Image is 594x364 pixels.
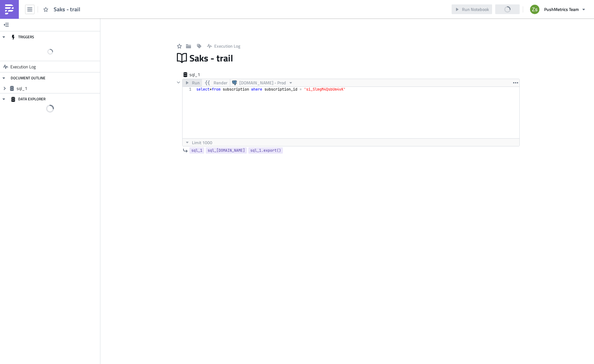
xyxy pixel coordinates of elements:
[347,156,355,164] button: Add Block below
[147,23,167,30] span: Add Image
[11,93,45,105] div: DATA EXPLORER
[452,4,492,14] button: Run Notebook
[495,4,520,14] button: Share
[17,86,98,91] span: sql_1
[189,52,234,64] span: Saks - trail
[183,87,195,92] div: 1
[204,41,243,51] button: Execution Log
[230,79,295,87] button: [DOMAIN_NAME] - Prod
[11,72,45,84] div: DOCUMENT OUTLINE
[214,43,240,49] span: Execution Log
[248,147,283,154] a: sql_1.export()
[529,4,540,15] img: Avatar
[214,79,227,87] span: Render
[208,147,245,154] span: sql_[DOMAIN_NAME]
[191,147,202,154] span: sql_1
[202,79,230,87] button: Render
[192,139,212,146] span: Limit 1000
[11,31,34,43] div: TRIGGERS
[192,79,200,87] span: Run
[189,147,204,154] a: sql_1
[544,6,579,13] span: PushMetrics Team
[239,79,286,87] span: [DOMAIN_NAME] - Prod
[189,71,215,78] span: sql_1
[206,147,247,154] a: sql_[DOMAIN_NAME]
[462,6,489,13] span: Run Notebook
[10,61,36,72] span: Execution Log
[4,4,14,14] img: PushMetrics
[250,147,281,154] span: sql_1.export()
[526,3,589,16] button: PushMetrics Team
[54,6,81,13] span: Saks - trail
[183,139,215,146] button: Limit 1000
[183,79,202,87] button: Run
[175,79,182,86] button: Hide content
